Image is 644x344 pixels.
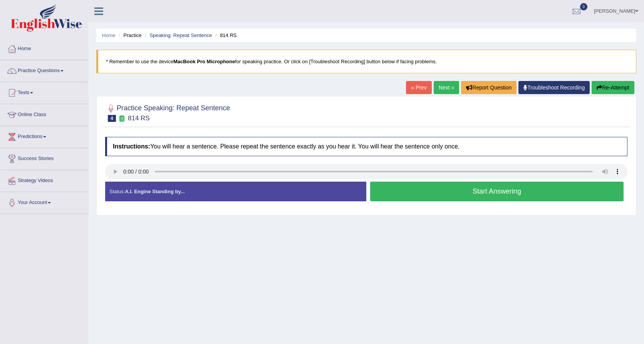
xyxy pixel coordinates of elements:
strong: A.I. Engine Standing by... [125,189,184,194]
a: Online Class [0,104,88,123]
b: MacBook Pro Microphone [173,59,235,64]
small: 814 RS [128,115,150,122]
a: Success Stories [0,148,88,167]
b: Instructions: [113,143,150,150]
button: Report Question [461,81,517,94]
blockquote: * Remember to use the device for speaking practice. Or click on [Troubleshoot Recording] button b... [96,50,636,73]
span: 0 [580,3,588,10]
button: Start Answering [370,182,624,201]
h2: Practice Speaking: Repeat Sentence [105,103,230,122]
li: Practice [117,32,141,39]
a: Home [102,32,116,38]
h4: You will hear a sentence. Please repeat the sentence exactly as you hear it. You will hear the se... [105,137,627,156]
span: 4 [108,115,116,122]
div: Status: [105,182,366,201]
a: « Prev [406,81,431,94]
small: Exam occurring question [118,115,126,122]
a: Tests [0,82,88,101]
li: 814 RS [213,32,237,39]
a: Your Account [0,192,88,211]
a: Strategy Videos [0,170,88,189]
a: Home [0,38,88,57]
a: Next » [434,81,459,94]
a: Troubleshoot Recording [518,81,590,94]
a: Predictions [0,126,88,145]
button: Re-Attempt [592,81,634,94]
a: Practice Questions [0,60,88,79]
a: Speaking: Repeat Sentence [149,32,212,38]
